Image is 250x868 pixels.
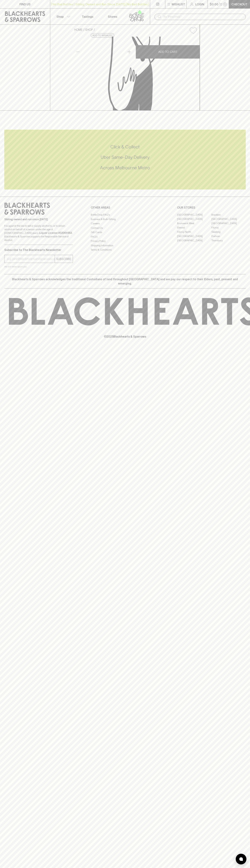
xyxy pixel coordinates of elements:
a: Fitzroy North [177,230,211,234]
a: Fitzroy [211,225,246,230]
strong: Liquor License #32064953 [39,231,72,234]
input: e.g. jane@blackheartsandsparrows.com.au [7,256,55,262]
a: Privacy Policy [91,239,159,243]
button: ADD TO CART [136,45,200,59]
p: OTHER AREAS [91,205,159,210]
h5: Across Melbourne Metro [4,165,246,171]
a: [GEOGRAPHIC_DATA] [211,217,246,221]
img: bubble-icon [239,857,243,861]
a: [GEOGRAPHIC_DATA] [177,213,211,217]
p: FIND US [19,2,31,6]
a: Bottle Drop FAQ's [91,213,159,217]
button: Add to wishlist [188,26,198,35]
p: We will never spam you [4,265,73,268]
button: SUBSCRIBE [55,255,73,263]
p: 0 [224,3,226,5]
a: Careers [91,221,159,226]
button: Add to wishlist [91,33,114,38]
h5: Click & Collect [4,144,246,150]
p: Login [195,2,204,6]
a: HOME [74,28,83,31]
a: Terms & Conditions [91,248,159,252]
p: Sibling owned and run since [DATE] [4,218,73,221]
img: Womens Work Beetroot Relish 115g [71,37,200,110]
button: Shop [50,9,75,24]
a: [GEOGRAPHIC_DATA] [177,238,211,243]
a: Tastings [75,9,100,24]
a: Braddon [211,213,246,217]
a: [GEOGRAPHIC_DATA] [177,217,211,221]
p: $0.00 [210,2,218,6]
p: Shop [56,14,64,19]
p: Subscribe to The Blackhearts Newsletter [4,248,73,252]
div: Call to action block [4,130,246,189]
p: OUR STORES [177,205,246,210]
a: SHOP [85,28,93,31]
a: Thornbury [211,238,246,243]
a: Geelong [211,230,246,234]
a: [GEOGRAPHIC_DATA] [177,234,211,238]
a: Prahran [211,234,246,238]
a: Gift Cards [91,230,159,235]
a: Contact Us [91,226,159,230]
p: Blackhearts & Sparrows acknowledges the traditional Custodians of land throughout [GEOGRAPHIC_DAT... [7,277,243,286]
p: Tastings [82,14,93,19]
p: SUBSCRIBE [56,257,71,261]
a: FAQ's [91,235,159,239]
p: Wishlist [172,2,185,6]
p: It is against the law to sell or supply alcohol to, or to obtain alcohol on behalf of a person un... [4,224,73,242]
p: Stores [108,14,117,19]
a: Brunswick West [177,221,211,225]
a: Shipping Information [91,243,159,248]
p: ADD TO CART [158,50,177,54]
input: Try "Pinot noir" [163,14,243,20]
h5: Uber Same-Day Delivery [4,154,246,160]
a: Business & Bulk Gifting [91,217,159,221]
a: [GEOGRAPHIC_DATA] [211,221,246,225]
a: Elwood [177,225,211,230]
p: Checkout [231,2,247,6]
a: Stores [100,9,125,24]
